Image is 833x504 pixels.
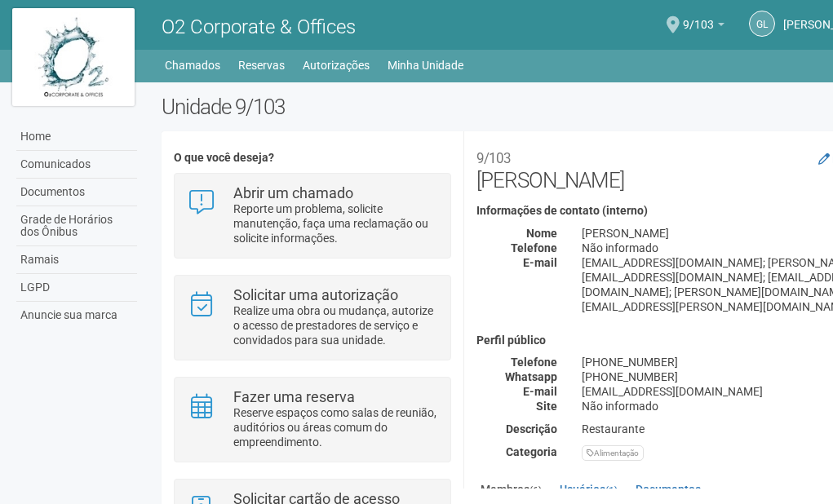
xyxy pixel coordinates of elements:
[683,2,714,31] span: 9/103
[476,150,511,166] small: 9/103
[16,274,137,302] a: LGPD
[16,179,137,206] a: Documentos
[526,227,557,240] strong: Nome
[238,54,285,77] a: Reservas
[174,152,450,164] h4: O que você deseja?
[16,206,137,246] a: Grade de Horários dos Ônibus
[303,54,370,77] a: Autorizações
[631,477,705,502] a: Documentos
[16,151,137,179] a: Comunicados
[16,246,137,274] a: Ramais
[233,184,353,201] strong: Abrir um chamado
[529,484,542,496] small: (6)
[476,477,546,504] a: Membros(6)
[536,400,557,413] strong: Site
[187,186,437,245] a: Abrir um chamado Reporte um problema, solicite manutenção, faça uma reclamação ou solicite inform...
[523,256,557,269] strong: E-mail
[556,477,622,502] a: Usuários(1)
[16,302,137,329] a: Anuncie sua marca
[523,385,557,398] strong: E-mail
[506,422,557,435] strong: Descrição
[511,241,557,254] strong: Telefone
[233,286,398,303] strong: Solicitar uma autorização
[233,303,438,347] p: Realize uma obra ou mudança, autorize o acesso de prestadores de serviço e convidados para sua un...
[233,405,438,449] p: Reserve espaços como salas de reunião, auditórios ou áreas comum do empreendimento.
[506,445,557,458] strong: Categoria
[233,201,438,245] p: Reporte um problema, solicite manutenção, faça uma reclamação ou solicite informações.
[162,15,356,38] span: O2 Corporate & Offices
[187,288,437,347] a: Solicitar uma autorização Realize uma obra ou mudança, autorize o acesso de prestadores de serviç...
[233,388,355,405] strong: Fazer uma reserva
[388,54,463,77] a: Minha Unidade
[511,356,557,369] strong: Telefone
[16,123,137,151] a: Home
[605,484,618,496] small: (1)
[749,11,775,37] a: GL
[582,445,644,461] div: Alimentação
[187,390,437,449] a: Fazer uma reserva Reserve espaços como salas de reunião, auditórios ou áreas comum do empreendime...
[165,54,220,77] a: Chamados
[12,8,135,106] img: logo.jpg
[505,370,557,383] strong: Whatsapp
[683,20,724,33] a: 9/103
